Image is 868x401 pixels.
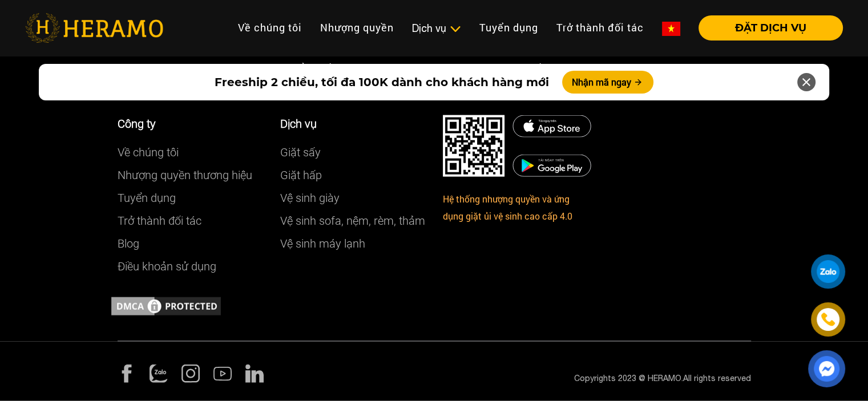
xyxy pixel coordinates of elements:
button: Nhận mã ngay [562,71,653,94]
img: linkendin-nav-icon [245,364,264,383]
a: Vệ sinh giày [280,191,340,205]
a: Giặt hấp [280,168,322,182]
img: zalo-nav-icon [150,364,168,383]
p: Công ty [118,115,263,132]
img: heramo-logo.png [25,13,163,43]
a: Hệ thống nhượng quyền và ứng dụng giặt ủi vệ sinh cao cấp 4.0 [443,193,572,222]
img: DMCA.com Protection Status [109,295,223,318]
a: Vệ sinh máy lạnh [280,237,365,250]
p: Copyrights 2023 @ HERAMO.All rights reserved [443,372,751,384]
img: DMCA.com Protection Status [443,115,504,177]
a: Trở thành đối tác [547,15,653,40]
span: Freeship 2 chiều, tối đa 100K dành cho khách hàng mới [214,74,548,91]
img: DMCA.com Protection Status [512,155,591,177]
a: ĐẶT DỊCH VỤ [689,23,843,33]
p: Dịch vụ [280,115,426,132]
a: phone-icon [813,304,843,335]
a: Giặt sấy [280,145,321,159]
a: Điều khoản sử dụng [118,260,216,273]
a: Nhượng quyền [311,15,403,40]
div: Dịch vụ [412,21,461,36]
button: ĐẶT DỊCH VỤ [699,15,843,40]
img: facebook-nav-icon [118,364,136,383]
a: Trở thành đối tác [118,214,201,228]
img: DMCA.com Protection Status [512,115,591,137]
img: vn-flag.png [662,22,680,36]
a: Về chúng tôi [229,15,311,40]
a: Về chúng tôi [118,145,179,159]
img: instagram-nav-icon [181,364,200,383]
a: Nhượng quyền thương hiệu [118,168,252,182]
img: subToggleIcon [449,23,461,35]
img: youtube-nav-icon [213,364,232,383]
a: DMCA.com Protection Status [109,300,223,310]
a: Tuyển dụng [470,15,547,40]
a: Tuyển dụng [118,191,176,205]
a: Blog [118,237,139,250]
img: phone-icon [822,313,835,326]
a: Vệ sinh sofa, nệm, rèm, thảm [280,214,425,228]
